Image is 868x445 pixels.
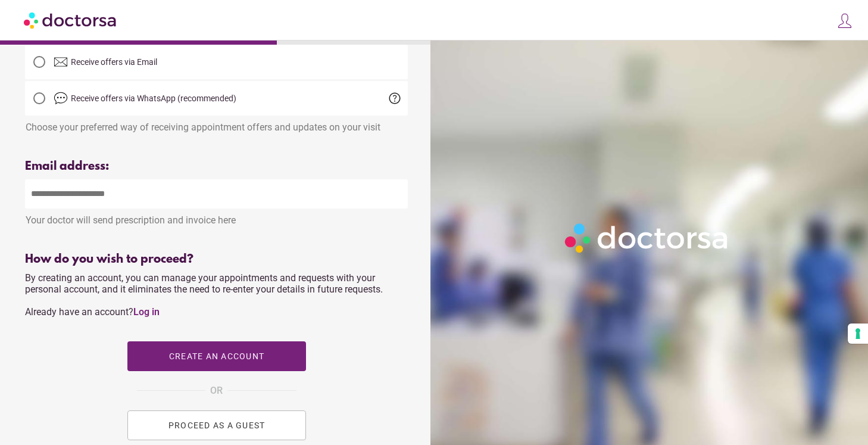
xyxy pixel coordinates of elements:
[71,94,236,103] span: Receive offers via WhatsApp (recommended)
[24,7,118,33] img: Doctorsa.com
[388,91,402,105] span: help
[848,323,868,344] button: Your consent preferences for tracking technologies
[71,57,157,67] span: Receive offers via Email
[25,209,408,226] div: Your doctor will send prescription and invoice here
[25,272,383,318] span: By creating an account, you can manage your appointments and requests with your personal account,...
[168,421,265,430] span: PROCEED AS A GUEST
[560,219,734,257] img: Logo-Doctorsa-trans-White-partial-flat.png
[127,341,306,371] button: Create an account
[168,351,264,361] span: Create an account
[127,410,306,440] button: PROCEED AS A GUEST
[133,306,160,318] a: Log in
[25,160,408,173] div: Email address:
[25,253,408,266] div: How do you wish to proceed?
[836,13,853,29] img: icons8-customer-100.png
[54,55,68,69] img: email
[54,91,68,105] img: chat
[25,116,408,133] div: Choose your preferred way of receiving appointment offers and updates on your visit
[210,383,223,399] span: OR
